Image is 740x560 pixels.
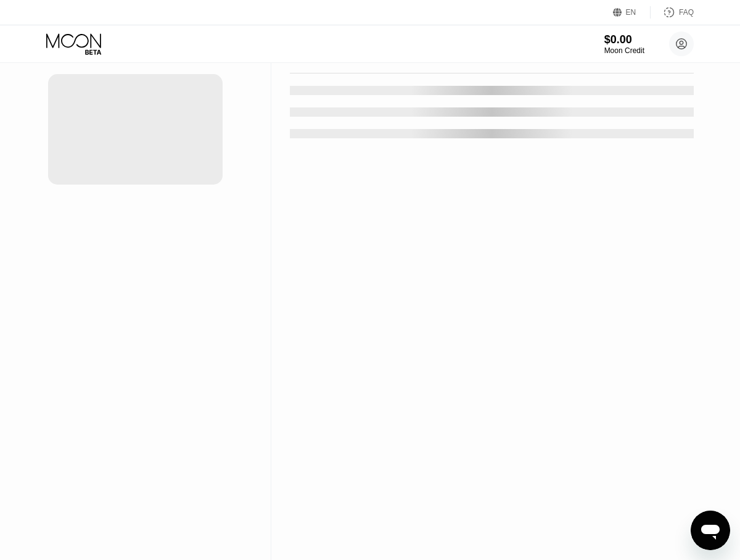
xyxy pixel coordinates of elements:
div: EN [626,8,636,17]
iframe: Button to launch messaging window [691,511,730,550]
div: EN [613,6,651,19]
div: FAQ [651,6,694,19]
div: $0.00 [604,33,644,46]
div: Moon Credit [604,46,644,55]
div: FAQ [679,8,694,17]
div: $0.00Moon Credit [604,33,644,55]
